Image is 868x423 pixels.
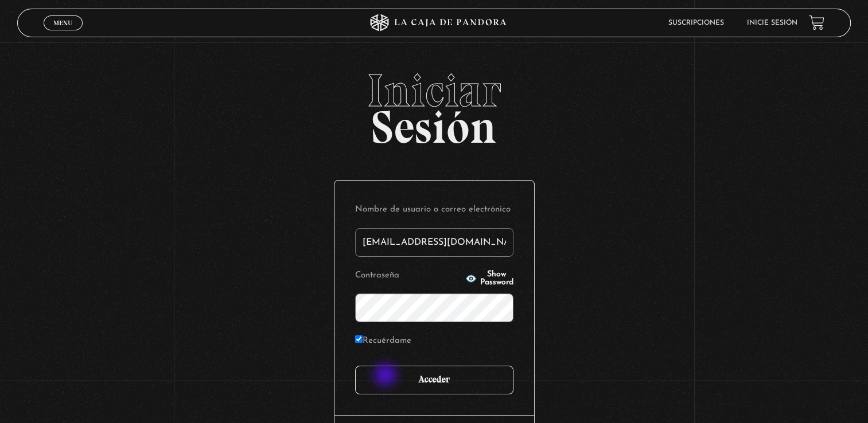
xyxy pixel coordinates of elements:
[49,29,76,37] span: Cerrar
[53,19,72,26] span: Menu
[747,19,797,26] a: Inicie sesión
[809,15,824,30] a: View your shopping cart
[355,335,363,343] input: Recuérdame
[668,19,724,26] a: Suscripciones
[17,68,851,141] h2: Sesión
[355,201,513,219] label: Nombre de usuario o correo electrónico
[17,68,851,113] span: Iniciar
[480,271,513,287] span: Show Password
[355,332,411,350] label: Recuérdame
[355,267,462,285] label: Contraseña
[465,271,513,287] button: Show Password
[355,366,513,394] input: Acceder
